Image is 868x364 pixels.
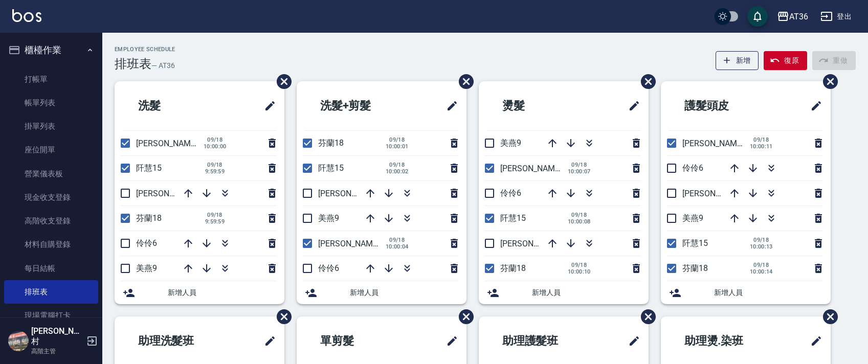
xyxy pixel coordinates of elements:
span: [PERSON_NAME]16 [500,164,571,173]
h6: — AT36 [151,60,175,71]
span: 伶伶6 [682,163,703,173]
h2: 助理護髮班 [487,323,597,359]
span: 10:00:01 [386,143,409,150]
span: 10:00:13 [750,243,773,250]
span: 阡慧15 [318,163,344,173]
button: 新增 [716,51,759,70]
span: 修改班表的標題 [440,94,458,118]
h3: 排班表 [115,57,151,71]
span: 修改班表的標題 [804,94,822,118]
span: 芬蘭18 [318,138,344,148]
span: 09/18 [750,237,773,243]
span: 刪除班表 [633,302,657,332]
h2: 燙髮 [487,87,581,124]
span: 09/18 [386,136,409,143]
span: 刪除班表 [451,302,475,332]
span: 美燕9 [682,213,703,223]
span: 修改班表的標題 [440,329,458,353]
span: [PERSON_NAME]11 [318,189,389,198]
span: 09/18 [386,237,409,243]
span: 10:00:07 [568,168,591,175]
h2: 助理洗髮班 [123,323,233,359]
h2: 單剪髮 [305,323,405,359]
span: 09/18 [568,262,591,268]
span: 9:59:59 [204,218,226,225]
span: 10:00:08 [568,218,591,225]
span: 芬蘭18 [500,263,526,273]
span: [PERSON_NAME]16 [318,239,389,248]
span: 修改班表的標題 [804,329,822,353]
div: 新增人員 [297,281,466,304]
span: 10:00:11 [750,143,773,150]
div: AT36 [789,10,808,23]
span: 刪除班表 [269,302,293,332]
h2: 護髮頭皮 [669,87,774,124]
span: 9:59:59 [204,168,226,175]
span: [PERSON_NAME]11 [500,239,571,248]
h5: [PERSON_NAME]村 [31,326,83,347]
span: 新增人員 [714,287,822,298]
h2: 洗髮 [123,87,217,124]
h2: 洗髮+剪髮 [305,87,413,124]
span: [PERSON_NAME]16 [136,139,207,148]
span: 09/18 [386,162,409,168]
h2: 助理燙.染班 [669,323,781,359]
button: save [747,6,768,27]
span: 10:00:00 [204,143,227,150]
span: 刪除班表 [451,66,475,97]
span: 10:00:10 [568,268,591,275]
span: 阡慧15 [682,238,708,248]
span: 美燕9 [500,138,521,148]
p: 高階主管 [31,347,83,356]
h2: Employee Schedule [115,46,175,53]
a: 帳單列表 [4,91,98,115]
span: 刪除班表 [815,302,839,332]
a: 排班表 [4,280,98,304]
span: 刪除班表 [633,66,657,97]
span: 09/18 [568,212,591,218]
span: [PERSON_NAME]11 [136,189,207,198]
span: 09/18 [204,136,227,143]
a: 營業儀表板 [4,162,98,186]
div: 新增人員 [661,281,831,304]
span: 修改班表的標題 [258,329,276,353]
span: 10:00:02 [386,168,409,175]
a: 掛單列表 [4,115,98,138]
span: 刪除班表 [269,66,293,97]
a: 材料自購登錄 [4,233,98,256]
span: 伶伶6 [318,263,339,273]
a: 現場電腦打卡 [4,304,98,327]
span: 美燕9 [318,213,339,223]
a: 高階收支登錄 [4,209,98,233]
span: 10:00:14 [750,268,773,275]
button: 復原 [764,51,807,70]
span: 芬蘭18 [682,263,708,273]
span: 新增人員 [532,287,640,298]
span: 芬蘭18 [136,213,162,223]
span: 09/18 [750,136,773,143]
button: 櫃檯作業 [4,37,98,63]
span: 09/18 [750,262,773,268]
div: 新增人員 [115,281,284,304]
span: [PERSON_NAME]16 [682,139,753,148]
div: 新增人員 [479,281,649,304]
a: 每日結帳 [4,257,98,280]
span: 伶伶6 [136,238,157,248]
a: 打帳單 [4,67,98,91]
span: 修改班表的標題 [258,94,276,118]
img: Person [8,331,29,351]
span: 刪除班表 [815,66,839,97]
span: 09/18 [204,212,226,218]
span: 10:00:04 [386,243,409,250]
span: 09/18 [568,162,591,168]
span: [PERSON_NAME]11 [682,189,753,198]
span: 阡慧15 [136,163,162,173]
span: 修改班表的標題 [622,329,640,353]
span: 新增人員 [168,287,276,298]
span: 阡慧15 [500,213,526,223]
span: 伶伶6 [500,188,521,198]
span: 09/18 [204,162,226,168]
span: 修改班表的標題 [622,94,640,118]
button: 登出 [816,7,856,26]
span: 美燕9 [136,263,157,273]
